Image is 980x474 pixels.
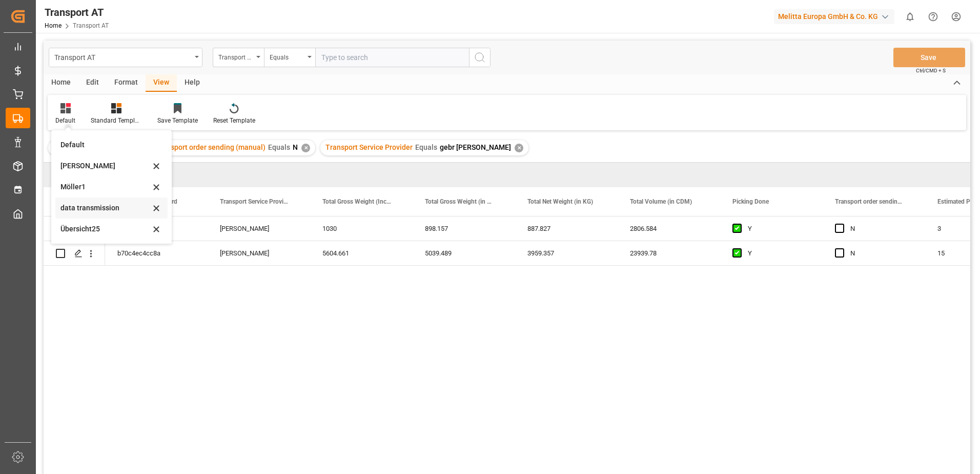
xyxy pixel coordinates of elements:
div: Edit [78,74,107,92]
span: Picking Done [732,198,769,205]
span: Transport Service Provider [220,198,289,205]
div: Default [60,140,150,150]
div: N [850,242,913,265]
div: Y [748,217,810,241]
div: [PERSON_NAME] [208,216,310,241]
div: Übersicht25 [60,224,150,234]
div: Standard Templates [91,116,142,125]
button: open menu [49,48,202,67]
div: Save Template [157,116,198,125]
button: show 0 new notifications [899,5,922,28]
div: Transport AT [54,50,191,63]
div: Möller1 [60,182,150,192]
div: 2806.584 [618,216,720,241]
div: Format [107,74,146,92]
div: 5604.661 [310,241,413,265]
span: N [293,143,298,151]
div: Melitta Europa GmbH & Co. KG [774,9,894,24]
button: search button [469,48,491,67]
input: Type to search [315,48,469,67]
span: Transport order sending (manual) [835,198,904,205]
div: ✕ [515,144,523,152]
div: data transmission [60,203,150,213]
div: Equals [270,50,304,62]
div: [PERSON_NAME] [208,241,310,265]
span: Ctrl/CMD + S [916,67,946,74]
div: Help [177,74,208,92]
span: gebr [PERSON_NAME] [440,143,511,151]
div: 898.157 [413,216,515,241]
span: Total Volume (in CDM) [630,198,692,205]
button: Save [893,48,965,67]
a: Home [45,22,62,29]
div: Press SPACE to select this row. [44,216,105,241]
div: View [146,74,177,92]
div: Default [55,116,75,125]
div: Y [748,242,810,265]
div: Home [44,74,78,92]
div: Transport AT [45,5,109,20]
button: Help Center [922,5,945,28]
span: Total Gross Weight (Including Pallets' Weight) [322,198,391,205]
div: ✕ [301,144,310,152]
div: 1030 [310,216,413,241]
button: open menu [213,48,264,67]
span: Equals [268,143,290,151]
div: [PERSON_NAME] [60,161,150,171]
span: Equals [415,143,437,151]
div: N [850,217,913,241]
span: Transport Service Provider [325,143,413,151]
div: 23939.78 [618,241,720,265]
span: Total Gross Weight (in KG) [425,198,494,205]
span: Transport order sending (manual) [155,143,266,151]
div: Press SPACE to select this row. [44,241,105,266]
span: Total Net Weight (in KG) [527,198,593,205]
button: open menu [264,48,315,67]
div: Reset Template [213,116,255,125]
div: Transport Service Provider [218,50,253,62]
div: 3959.357 [515,241,618,265]
div: b70c4ec4cc8a [105,241,208,265]
button: Melitta Europa GmbH & Co. KG [774,7,899,26]
div: 5039.489 [413,241,515,265]
div: 887.827 [515,216,618,241]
